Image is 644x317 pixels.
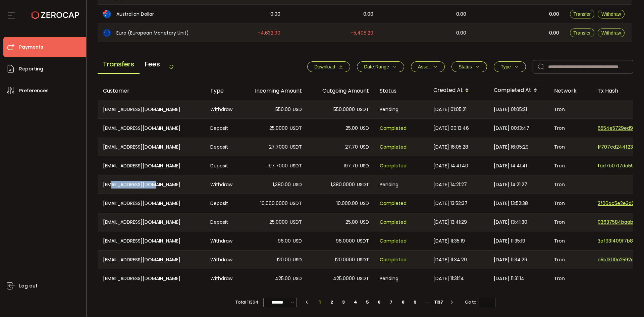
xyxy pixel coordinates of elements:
span: Completed [380,143,407,151]
button: Withdraw [598,29,625,37]
div: [EMAIL_ADDRESS][DOMAIN_NAME] [98,100,205,118]
span: 0.00 [456,10,466,18]
span: 1,380.0000 [331,181,355,189]
span: [DATE] 11:34:29 [494,256,527,264]
span: 27.7000 [269,143,288,151]
span: USDT [357,237,369,245]
div: Tron [549,100,592,118]
button: Download [307,61,350,72]
div: Tron [549,194,592,213]
div: Incoming Amount [240,87,307,95]
span: USDT [290,162,302,170]
div: [EMAIL_ADDRESS][DOMAIN_NAME] [98,156,205,175]
span: 25.0000 [269,218,288,226]
span: Completed [380,200,407,207]
div: Tron [549,156,592,175]
span: 0.00 [363,10,373,18]
span: USDT [290,218,302,226]
span: Reporting [19,64,43,74]
span: [DATE] 14:41:40 [433,162,468,170]
span: Date Range [364,64,389,69]
div: Network [549,87,592,95]
li: 3 [338,298,350,307]
span: Payments [19,42,43,52]
div: [EMAIL_ADDRESS][DOMAIN_NAME] [98,119,205,138]
span: 550.00 [275,106,291,113]
div: Withdraw [205,269,240,288]
span: USD [360,218,369,226]
span: [DATE] 00:13:46 [433,124,469,132]
span: Australian Dollar [116,11,154,18]
li: 1 [314,298,326,307]
span: [DATE] 11:31:14 [433,275,464,282]
span: Completed [380,218,407,226]
div: [EMAIL_ADDRESS][DOMAIN_NAME] [98,175,205,194]
div: Tron [549,213,592,231]
div: Withdraw [205,231,240,250]
div: Tron [549,138,592,156]
span: [DATE] 13:41:30 [494,218,527,226]
span: 96.0000 [336,237,355,245]
li: 8 [397,298,409,307]
button: Asset [411,61,445,72]
div: Tron [549,175,592,194]
span: Completed [380,162,407,170]
span: Type [501,64,511,69]
span: USDT [290,124,302,132]
div: [EMAIL_ADDRESS][DOMAIN_NAME] [98,213,205,231]
span: Pending [380,181,398,189]
span: 120.00 [277,256,291,264]
div: Deposit [205,213,240,231]
span: [DATE] 13:52:38 [494,200,528,207]
span: 197.70 [343,162,358,170]
span: Withdraw [601,11,621,17]
span: Transfer [574,11,591,17]
span: 0.00 [549,10,559,18]
span: USDT [357,181,369,189]
button: Transfer [570,10,595,18]
span: Status [459,64,472,69]
span: 10,000.0000 [260,200,288,207]
div: Withdraw [205,251,240,269]
span: USD [360,143,369,151]
span: Completed [380,256,407,264]
li: 5 [362,298,374,307]
span: USD [293,106,302,113]
li: 7 [385,298,397,307]
div: Deposit [205,138,240,156]
span: [DATE] 11:34:29 [433,256,467,264]
span: Pending [380,275,398,282]
span: 96.00 [278,237,291,245]
span: [DATE] 14:41:41 [494,162,527,170]
div: Withdraw [205,175,240,194]
span: 425.0000 [333,275,355,282]
span: 0.00 [456,29,466,37]
span: [DATE] 13:52:37 [433,200,468,207]
span: Euro (European Monetary Unit) [116,30,189,37]
span: 10,000.00 [336,200,358,207]
div: Deposit [205,119,240,138]
span: 27.70 [345,143,358,151]
span: Asset [418,64,430,69]
span: [DATE] 11:35:19 [494,237,525,245]
span: USD [360,200,369,207]
div: Withdraw [205,100,240,118]
span: [DATE] 14:21:27 [494,181,527,189]
span: [DATE] 00:13:47 [494,124,529,132]
span: Go to [465,298,495,307]
button: Withdraw [598,10,625,18]
div: Deposit [205,194,240,213]
span: USDT [290,143,302,151]
span: 120.0000 [335,256,355,264]
button: Date Range [357,61,404,72]
span: USD [293,237,302,245]
span: 425.00 [275,275,291,282]
li: 1137 [433,298,445,307]
div: [EMAIL_ADDRESS][DOMAIN_NAME] [98,231,205,250]
div: Created At [428,85,488,96]
div: Type [205,87,240,95]
iframe: Chat Widget [610,285,644,317]
span: [DATE] 01:05:21 [433,106,467,113]
span: 197.7000 [267,162,288,170]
